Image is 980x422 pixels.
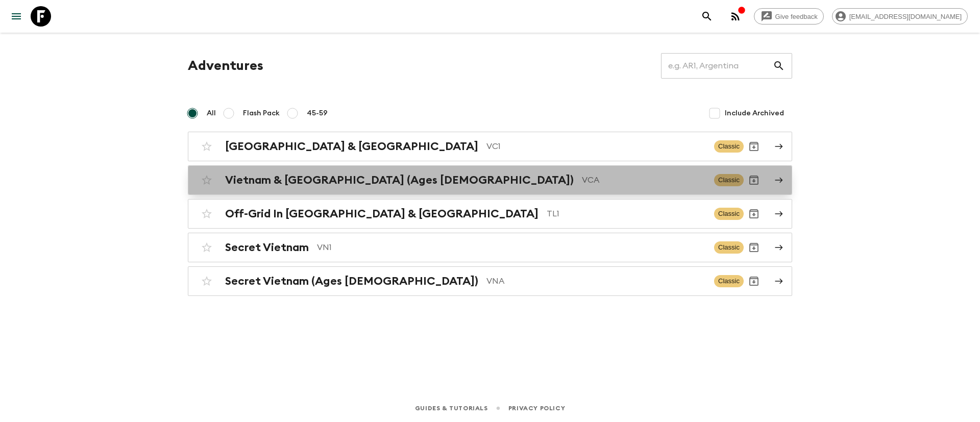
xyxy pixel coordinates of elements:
[508,403,565,414] a: Privacy Policy
[844,13,967,20] span: [EMAIL_ADDRESS][DOMAIN_NAME]
[225,173,574,187] h2: Vietnam & [GEOGRAPHIC_DATA] (Ages [DEMOGRAPHIC_DATA])
[243,108,280,118] span: Flash Pack
[188,199,792,229] a: Off-Grid In [GEOGRAPHIC_DATA] & [GEOGRAPHIC_DATA]TL1ClassicArchive
[207,108,216,118] span: All
[307,108,328,118] span: 45-59
[754,8,824,24] a: Give feedback
[188,165,792,195] a: Vietnam & [GEOGRAPHIC_DATA] (Ages [DEMOGRAPHIC_DATA])VCAClassicArchive
[714,140,744,153] span: Classic
[582,174,706,186] p: VCA
[6,6,27,27] button: menu
[770,13,823,20] span: Give feedback
[661,52,773,80] input: e.g. AR1, Argentina
[744,237,764,258] button: Archive
[486,275,706,287] p: VNA
[188,233,792,262] a: Secret VietnamVN1ClassicArchive
[714,174,744,186] span: Classic
[725,108,784,118] span: Include Archived
[188,56,263,76] h1: Adventures
[225,140,478,153] h2: [GEOGRAPHIC_DATA] & [GEOGRAPHIC_DATA]
[317,241,706,254] p: VN1
[714,241,744,254] span: Classic
[188,266,792,296] a: Secret Vietnam (Ages [DEMOGRAPHIC_DATA])VNAClassicArchive
[225,207,538,220] h2: Off-Grid In [GEOGRAPHIC_DATA] & [GEOGRAPHIC_DATA]
[744,170,764,190] button: Archive
[188,132,792,161] a: [GEOGRAPHIC_DATA] & [GEOGRAPHIC_DATA]VC1ClassicArchive
[415,403,488,414] a: Guides & Tutorials
[547,208,706,220] p: TL1
[486,140,706,153] p: VC1
[225,241,309,254] h2: Secret Vietnam
[714,208,744,220] span: Classic
[832,8,968,24] div: [EMAIL_ADDRESS][DOMAIN_NAME]
[744,136,764,157] button: Archive
[744,204,764,224] button: Archive
[697,6,717,27] button: search adventures
[225,275,478,288] h2: Secret Vietnam (Ages [DEMOGRAPHIC_DATA])
[744,271,764,291] button: Archive
[714,275,744,287] span: Classic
